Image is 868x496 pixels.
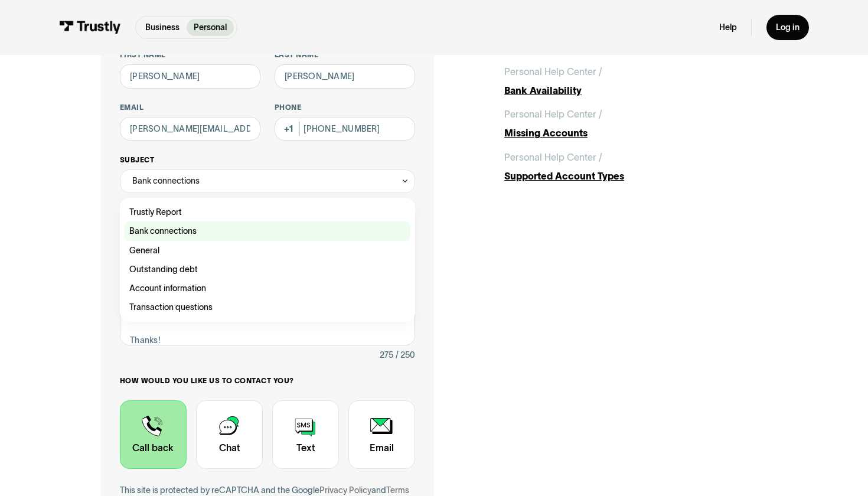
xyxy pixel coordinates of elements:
label: Last name [275,50,415,60]
div: Bank Availability [504,83,767,97]
a: Personal Help Center /Bank Availability [504,64,767,97]
input: (555) 555-5555 [275,117,415,141]
span: Outstanding debt [129,262,198,276]
div: Missing Accounts [504,126,767,140]
div: Personal Help Center / [504,107,602,121]
div: Personal Help Center / [504,150,602,164]
img: Trustly Logo [59,21,121,34]
div: Personal Help Center / [504,64,602,79]
a: Log in [766,15,809,40]
span: Transaction questions [129,300,213,314]
p: Business [145,21,180,34]
div: / 250 [396,348,415,362]
a: Personal Help Center /Supported Account Types [504,150,767,183]
div: Bank connections [120,169,415,193]
a: Privacy Policy [319,485,371,495]
span: Trustly Report [129,205,182,219]
div: Supported Account Types [504,169,767,183]
label: Phone [275,103,415,112]
span: General [129,243,159,257]
label: Subject [120,155,415,165]
p: Personal [194,21,227,34]
label: First name [120,50,260,60]
a: Business [138,19,187,36]
a: Personal Help Center /Missing Accounts [504,107,767,140]
input: Alex [120,64,260,88]
div: 275 [380,348,393,362]
a: Personal [187,19,234,36]
span: Bank connections [129,224,197,238]
div: Bank connections [132,174,200,188]
input: alex@mail.com [120,117,260,141]
input: Howard [275,64,415,88]
nav: Bank connections [120,193,415,322]
a: Help [719,22,737,32]
span: Account information [129,281,206,295]
label: Email [120,103,260,112]
label: How would you like us to contact you? [120,376,415,386]
div: Log in [776,22,800,32]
